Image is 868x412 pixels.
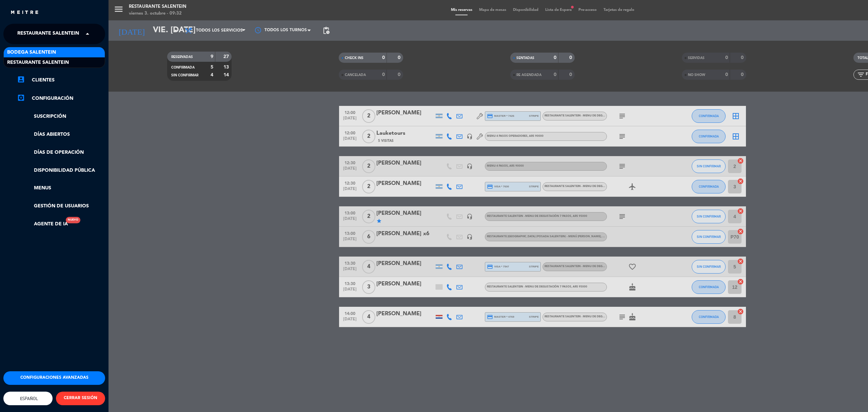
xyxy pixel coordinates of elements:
a: Disponibilidad pública [17,167,105,174]
a: account_boxClientes [17,76,105,84]
a: Configuración [17,94,105,102]
i: account_box [17,75,25,83]
span: Bodega Salentein [7,49,56,56]
span: Restaurante Salentein [17,27,79,41]
a: Gestión de usuarios [17,202,105,210]
div: Nuevo [66,217,80,223]
span: Español [18,396,38,401]
a: Suscripción [17,113,105,120]
button: Configuraciones avanzadas [3,371,105,385]
a: Días abiertos [17,131,105,138]
img: MEITRE [10,10,39,15]
span: Restaurante Salentein [7,59,69,67]
i: settings_applications [17,94,25,102]
button: CERRAR SESIÓN [56,392,105,405]
a: Agente de IANuevo [17,220,68,228]
a: Menus [17,184,105,192]
a: Días de Operación [17,149,105,156]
